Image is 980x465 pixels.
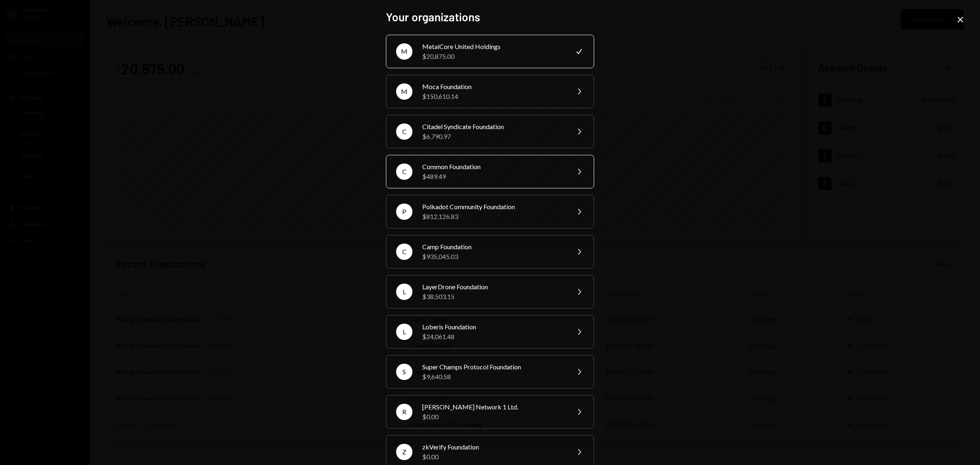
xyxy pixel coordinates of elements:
button: MMoca Foundation$150,610.14 [386,75,594,108]
div: R [396,404,412,420]
button: LLayerDrone Foundation$38,503.15 [386,275,594,309]
div: P [396,203,412,220]
div: $38,503.15 [422,292,564,302]
div: Common Foundation [422,162,564,172]
div: Citadel Syndicate Foundation [422,122,564,132]
div: $935,045.03 [422,252,564,262]
div: zkVerify Foundation [422,442,564,452]
button: CCommon Foundation$489.49 [386,155,594,188]
div: Moca Foundation [422,82,564,92]
div: S [396,364,412,380]
div: C [396,244,412,260]
div: Polkadot Community Foundation [422,202,564,212]
div: $0.00 [422,412,564,422]
button: LLoberis Foundation$24,061.48 [386,315,594,349]
div: Camp Foundation [422,242,564,252]
div: [PERSON_NAME] Network 1 Ltd. [422,402,564,412]
div: $20,875.00 [422,51,564,61]
div: $24,061.48 [422,332,564,342]
div: $0.00 [422,452,564,462]
div: $150,610.14 [422,92,564,101]
div: L [396,284,412,300]
div: LayerDrone Foundation [422,282,564,292]
div: C [396,163,412,180]
div: MetalCore United Holdings [422,42,564,51]
button: CCitadel Syndicate Foundation$6,790.97 [386,115,594,148]
button: PPolkadot Community Foundation$812,126.83 [386,195,594,228]
div: L [396,324,412,340]
h2: Your organizations [386,9,594,25]
div: Loberis Foundation [422,322,564,332]
div: $6,790.97 [422,132,564,141]
button: R[PERSON_NAME] Network 1 Ltd.$0.00 [386,395,594,429]
div: C [396,123,412,140]
div: Z [396,444,412,460]
div: M [396,43,412,60]
div: Super Champs Protocol Foundation [422,362,564,372]
div: $812,126.83 [422,212,564,221]
button: CCamp Foundation$935,045.03 [386,235,594,268]
button: MMetalCore United Holdings$20,875.00 [386,35,594,68]
button: SSuper Champs Protocol Foundation$9,640.58 [386,355,594,389]
div: $489.49 [422,172,564,181]
div: $9,640.58 [422,372,564,382]
div: M [396,83,412,100]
